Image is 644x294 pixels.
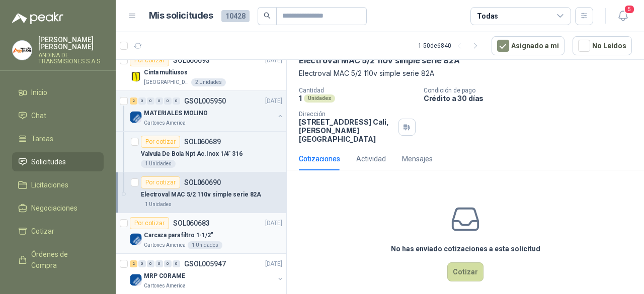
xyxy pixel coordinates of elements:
p: Dirección [299,111,394,118]
a: Por cotizarSOL060683[DATE] Company LogoCarcaza para filtro 1-1/2"Cartones America1 Unidades [116,213,286,254]
div: 2 [130,97,137,105]
div: Todas [477,11,498,22]
p: [DATE] [265,96,282,106]
img: Company Logo [130,233,142,245]
p: Electroval MAC 5/2 110v simple serie 82A [299,68,632,79]
span: Inicio [31,87,47,98]
img: Company Logo [130,70,142,82]
p: [STREET_ADDRESS] Cali , [PERSON_NAME][GEOGRAPHIC_DATA] [299,118,394,143]
h1: Mis solicitudes [149,9,213,23]
div: 0 [147,97,154,105]
img: Company Logo [130,111,142,123]
span: Cotizar [31,226,54,237]
p: [DATE] [265,56,282,65]
a: Chat [12,106,104,125]
a: Negociaciones [12,199,104,218]
a: Tareas [12,129,104,148]
div: Por cotizar [130,217,169,229]
span: 5 [624,5,635,14]
span: Negociaciones [31,203,77,214]
div: 0 [173,97,180,105]
h3: No has enviado cotizaciones a esta solicitud [391,243,540,254]
p: [GEOGRAPHIC_DATA] [144,78,189,86]
div: Actividad [356,153,386,164]
div: 2 Unidades [191,78,226,86]
a: Licitaciones [12,175,104,194]
p: [PERSON_NAME] [PERSON_NAME] [38,36,104,50]
button: Cotizar [447,262,484,281]
div: Por cotizar [141,176,180,188]
a: Cotizar [12,222,104,241]
span: Chat [31,110,46,121]
div: Mensajes [402,153,433,164]
p: ANDINA DE TRANSMISIONES S.A.S [38,52,104,64]
div: Por cotizar [130,54,169,66]
a: Órdenes de Compra [12,245,104,275]
a: Inicio [12,83,104,102]
p: MATERIALES MOLINO [144,109,208,118]
p: Condición de pago [424,87,640,94]
p: MRP CORAME [144,271,185,281]
div: 1 - 50 de 6840 [418,38,484,54]
button: No Leídos [573,36,632,55]
p: Cinta multiusos [144,68,188,77]
a: Por cotizarSOL060693[DATE] Company LogoCinta multiusos[GEOGRAPHIC_DATA]2 Unidades [116,50,286,91]
span: Licitaciones [31,179,68,190]
p: Cartones America [144,119,186,127]
p: SOL060689 [184,138,221,145]
a: Solicitudes [12,152,104,171]
span: Solicitudes [31,156,66,167]
div: 0 [155,97,163,105]
p: SOL060690 [184,179,221,186]
div: 1 Unidades [141,160,176,168]
p: Cartones America [144,241,186,249]
div: 0 [147,260,154,267]
a: 2 0 0 0 0 0 GSOL005947[DATE] Company LogoMRP CORAMECartones America [130,258,284,290]
a: 2 0 0 0 0 0 GSOL005950[DATE] Company LogoMATERIALES MOLINOCartones America [130,95,284,127]
a: Por cotizarSOL060690Electroval MAC 5/2 110v simple serie 82A1 Unidades [116,172,286,213]
p: GSOL005947 [184,260,226,267]
p: Cartones America [144,282,186,290]
div: Unidades [304,94,335,103]
p: 1 [299,94,302,103]
p: [DATE] [265,219,282,228]
span: 10428 [221,10,250,22]
p: [DATE] [265,259,282,269]
p: SOL060683 [173,220,210,227]
span: Órdenes de Compra [31,249,94,271]
p: Electroval MAC 5/2 110v simple serie 82A [141,190,261,200]
p: Valvula De Bola Npt Ac.Inox 1/4' 316 [141,149,243,159]
div: 1 Unidades [188,241,222,249]
p: Electroval MAC 5/2 110v simple serie 82A [299,55,460,66]
div: 0 [138,260,146,267]
div: 0 [164,260,172,267]
div: 1 Unidades [141,201,176,209]
span: search [264,12,271,19]
p: Cantidad [299,87,416,94]
p: Carcaza para filtro 1-1/2" [144,231,213,240]
button: 5 [614,7,632,25]
p: SOL060693 [173,57,210,64]
img: Company Logo [13,41,32,60]
div: 0 [164,97,172,105]
span: Tareas [31,133,53,144]
p: Crédito a 30 días [424,94,640,103]
img: Logo peakr [12,12,63,24]
div: Por cotizar [141,136,180,148]
div: 2 [130,260,137,267]
div: 0 [155,260,163,267]
div: 0 [173,260,180,267]
img: Company Logo [130,274,142,286]
div: 0 [138,97,146,105]
p: GSOL005950 [184,97,226,105]
button: Asignado a mi [492,36,565,55]
a: Por cotizarSOL060689Valvula De Bola Npt Ac.Inox 1/4' 3161 Unidades [116,132,286,172]
div: Cotizaciones [299,153,340,164]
